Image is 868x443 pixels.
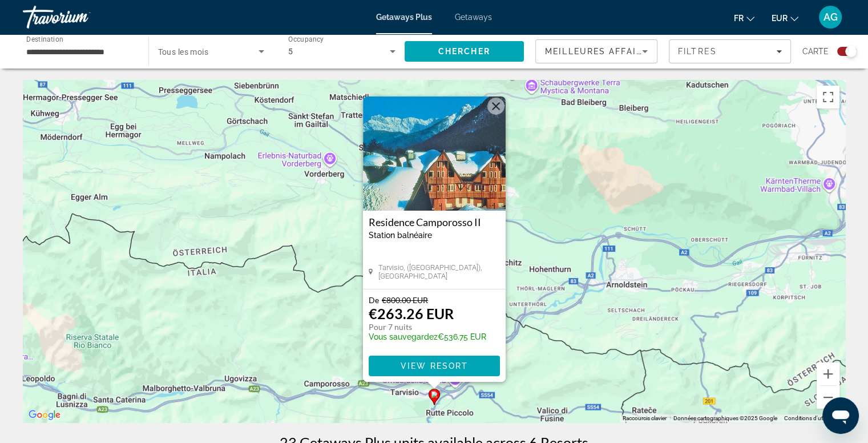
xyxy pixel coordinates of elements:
[822,397,859,434] iframe: Bouton de lancement de la fenêtre de messagerie
[378,263,499,280] span: Tarvisio, ([GEOGRAPHIC_DATA]), [GEOGRAPHIC_DATA]
[23,2,137,32] a: Travorium
[438,47,490,56] span: Chercher
[369,332,486,341] p: €536.75 EUR
[734,10,754,26] button: Change language
[802,43,829,59] span: Carte
[815,5,845,29] button: User Menu
[545,45,648,58] mat-select: Sort by
[369,356,500,376] button: View Resort
[26,45,134,59] input: Select destination
[376,13,432,22] a: Getaways Plus
[487,98,504,115] button: Fermer
[369,332,438,341] span: Vous sauvegardez
[400,361,467,370] span: View Resort
[817,386,839,409] button: Zoom arrière
[734,14,744,23] span: fr
[455,13,492,22] a: Getaways
[823,11,838,23] span: AG
[363,96,506,211] img: Residence Camporosso II
[678,47,717,56] span: Filtres
[288,35,324,43] span: Occupancy
[784,415,842,421] a: Conditions d'utilisation (s'ouvre dans un nouvel onglet)
[369,322,486,332] p: Pour 7 nuits
[26,35,63,43] span: Destination
[369,305,454,322] p: €263.26 EUR
[369,216,500,228] a: Residence Camporosso II
[288,47,293,56] span: 5
[369,295,379,305] span: De
[545,47,655,56] span: Meilleures affaires
[405,41,524,62] button: Search
[817,86,839,108] button: Passer en plein écran
[26,408,63,422] img: Google
[673,415,777,421] span: Données cartographiques ©2025 Google
[772,14,788,23] span: EUR
[369,231,432,240] span: Station balnéaire
[26,408,63,422] a: Ouvrir cette zone dans Google Maps (dans une nouvelle fenêtre)
[382,295,428,305] span: €800.00 EUR
[669,39,791,63] button: Filters
[158,47,209,57] span: Tous les mois
[772,10,798,26] button: Change currency
[623,414,667,422] button: Raccourcis clavier
[817,363,839,385] button: Zoom avant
